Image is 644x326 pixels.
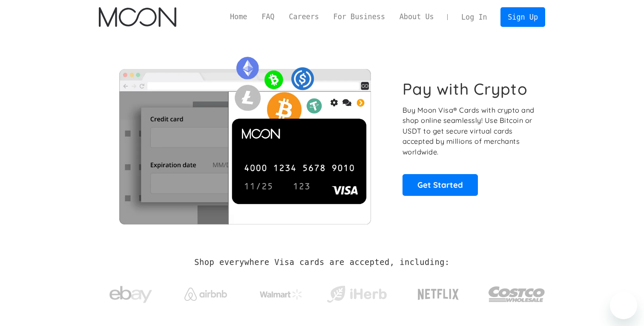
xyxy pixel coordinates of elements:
a: About Us [392,12,441,22]
a: Airbnb [174,279,238,305]
a: Log In [454,8,494,26]
a: Get Started [402,174,478,195]
a: Costco [488,270,545,314]
a: FAQ [254,12,282,22]
img: Costco [488,278,545,310]
img: Moon Logo [99,7,176,27]
img: ebay [109,281,152,308]
a: For Business [326,12,392,22]
a: Netflix [400,275,477,309]
img: Airbnb [184,288,227,301]
p: Buy Moon Visa® Cards with crypto and shop online seamlessly! Use Bitcoin or USDT to get secure vi... [402,105,536,157]
a: ebay [99,273,162,312]
img: Moon Cards let you spend your crypto anywhere Visa is accepted. [99,51,391,224]
h2: Shop everywhere Visa cards are accepted, including: [194,258,449,267]
a: Walmart [250,281,313,304]
img: Walmart [260,289,302,300]
iframe: Button to launch messaging window [610,292,637,319]
a: Home [223,12,254,22]
h1: Pay with Crypto [402,79,528,99]
a: Careers [282,12,326,22]
img: iHerb [325,283,388,306]
img: Netflix [417,284,460,305]
a: home [99,7,176,27]
a: Sign Up [500,7,545,26]
a: iHerb [325,275,388,310]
